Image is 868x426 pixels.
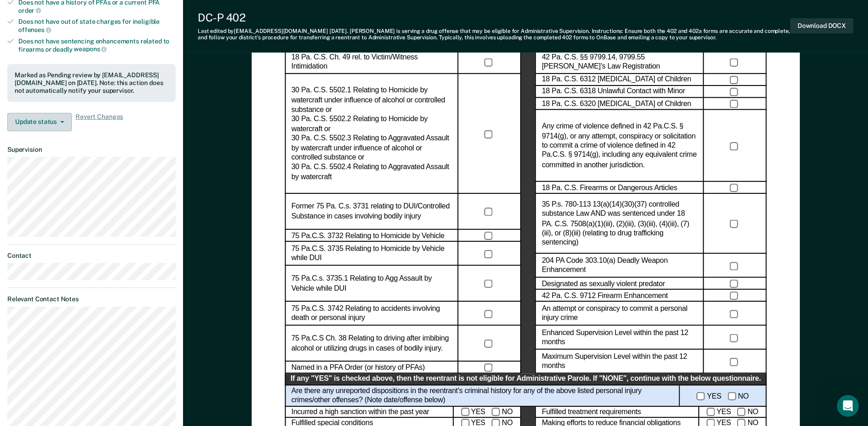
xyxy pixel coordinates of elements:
label: 18 Pa. C.S. 6318 Unlawful Contact with Minor [542,87,685,97]
span: Revert Changes [75,113,123,131]
label: 18 Pa. C.S. Ch. 49 rel. to Victim/Witness Intimidation [291,53,452,72]
div: Incurred a high sanction within the past year [285,406,453,418]
label: 30 Pa. C.S. 5502.1 Relating to Homicide by watercraft under influence of alcohol or controlled su... [291,86,452,182]
label: 75 Pa.C.S Ch. 38 Relating to driving after imbibing alcohol or utilizing drugs in cases of bodily... [291,334,452,353]
div: Last edited by [EMAIL_ADDRESS][DOMAIN_NAME] . [PERSON_NAME] is serving a drug offense that may be... [198,28,790,41]
div: YES NO [680,385,766,406]
label: Named in a PFA Order (or history of PFAs) [291,363,425,373]
div: Does not have sentencing enhancements related to firearms or deadly [18,37,176,53]
div: Fulfilled treatment requirements [535,406,699,418]
label: Enhanced Supervision Level within the past 12 months [542,328,697,347]
label: Designated as sexually violent predator [542,279,665,288]
button: Download DOCX [790,18,853,33]
button: Update status [7,113,72,131]
div: If any "YES" is checked above, then the reentrant is not eligible for Administrative Parole. If "... [285,374,766,385]
label: 75 Pa.C.S. 3735 Relating to Homicide by Vehicle while DUI [291,244,452,263]
dt: Supervision [7,146,176,154]
span: weapons [74,45,107,53]
label: 75 Pa.C.S. 3732 Relating to Homicide by Vehicle [291,231,444,240]
label: 75 Pa.C.S. 3742 Relating to accidents involving death or personal injury [291,304,452,323]
label: 42 Pa. C.S. 9712 Firearm Enhancement [542,291,668,301]
label: 35 P.s. 780-113 13(a)(14)(30)(37) controlled substance Law AND was sentenced under 18 PA. C.S. 75... [542,200,697,248]
label: Former 75 Pa. C.s. 3731 relating to DUI/Controlled Substance in cases involving bodily injury [291,202,452,221]
iframe: Intercom live chat [837,395,859,417]
label: 18 Pa. C.S. 6320 [MEDICAL_DATA] of Children [542,99,691,109]
div: Does not have out of state charges for ineligible [18,18,176,33]
div: Are there any unreported dispositions in the reentrant's criminal history for any of the above li... [285,385,679,406]
dt: Relevant Contact Notes [7,295,176,303]
div: YES NO [453,406,521,418]
span: [DATE] [329,28,347,34]
label: 204 PA Code 303.10(a) Deadly Weapon Enhancement [542,256,697,276]
div: DC-P 402 [198,11,790,24]
label: 18 Pa. C.S. 6312 [MEDICAL_DATA] of Children [542,75,691,85]
label: 42 Pa. C.S. §§ 9799.14, 9799.55 [PERSON_NAME]’s Law Registration [542,53,697,72]
div: YES NO [699,406,766,418]
div: Marked as Pending review by [EMAIL_ADDRESS][DOMAIN_NAME] on [DATE]. Note: this action does not au... [15,71,168,94]
label: An attempt or conspiracy to commit a personal injury crime [542,304,697,323]
label: 75 Pa.C.s. 3735.1 Relating to Agg Assault by Vehicle while DUI [291,274,452,293]
label: Any crime of violence defined in 42 Pa.C.S. § 9714(g), or any attempt, conspiracy or solicitation... [542,122,697,170]
span: offenses [18,26,51,33]
label: Maximum Supervision Level within the past 12 months [542,352,697,371]
dt: Contact [7,252,176,260]
label: 18 Pa. C.S. Firearms or Dangerous Articles [542,183,677,193]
